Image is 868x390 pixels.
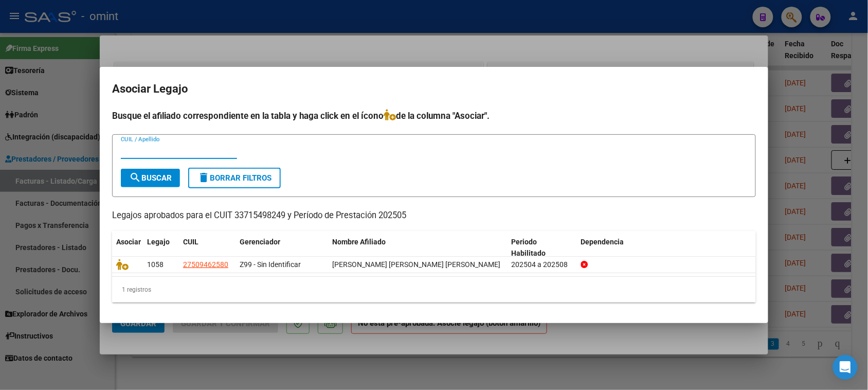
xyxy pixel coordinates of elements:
[112,79,756,99] h2: Asociar Legajo
[188,168,281,188] button: Borrar Filtros
[197,173,272,183] span: Borrar Filtros
[147,260,164,269] span: 1058
[833,355,858,380] div: Open Intercom Messenger
[508,231,577,265] datatable-header-cell: Periodo Habilitado
[147,238,170,246] span: Legajo
[240,238,280,246] span: Gerenciador
[179,231,236,265] datatable-header-cell: CUIL
[112,109,756,122] h4: Busque el afiliado correspondiente en la tabla y haga click en el ícono de la columna "Asociar".
[183,238,198,246] span: CUIL
[116,238,141,246] span: Asociar
[143,231,179,265] datatable-header-cell: Legajo
[328,231,508,265] datatable-header-cell: Nombre Afiliado
[512,259,573,271] div: 202504 a 202508
[581,238,624,246] span: Dependencia
[129,171,141,184] mat-icon: search
[112,231,143,265] datatable-header-cell: Asociar
[112,277,756,303] div: 1 registros
[512,238,546,258] span: Periodo Habilitado
[332,260,500,269] span: SALAZAR GIANCOLA CLARISA VICTORIA
[129,173,172,183] span: Buscar
[236,231,328,265] datatable-header-cell: Gerenciador
[240,260,301,269] span: Z99 - Sin Identificar
[332,238,386,246] span: Nombre Afiliado
[577,231,756,265] datatable-header-cell: Dependencia
[183,260,228,269] span: 27509462580
[197,171,210,184] mat-icon: delete
[121,169,180,187] button: Buscar
[112,209,756,222] p: Legajos aprobados para el CUIT 33715498249 y Período de Prestación 202505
